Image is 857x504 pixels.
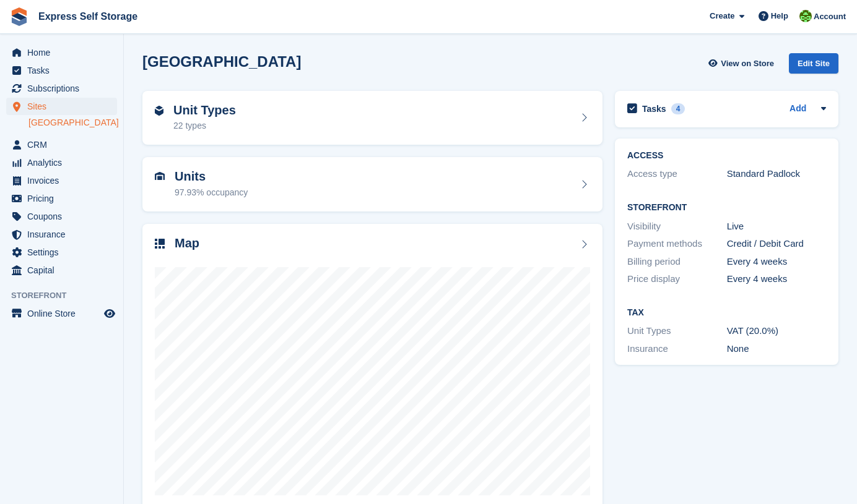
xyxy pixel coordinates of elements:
[671,103,685,114] div: 4
[814,11,846,23] span: Account
[27,62,102,79] span: Tasks
[790,102,806,116] a: Add
[771,10,788,22] span: Help
[155,172,165,181] img: unit-icn-7be61d7bf1b0ce9d3e12c5938cc71ed9869f7b940bace4675aadf7bd6d80202e.svg
[6,136,117,153] a: menu
[627,237,727,251] div: Payment methods
[710,10,734,22] span: Create
[175,169,248,184] h2: Units
[727,167,827,181] div: Standard Padlock
[727,220,827,234] div: Live
[6,98,117,115] a: menu
[727,342,827,356] div: None
[627,308,826,318] h2: Tax
[707,53,779,74] a: View on Store
[175,186,248,199] div: 97.93% occupancy
[789,53,838,79] a: Edit Site
[6,262,117,279] a: menu
[27,154,102,171] span: Analytics
[27,44,102,61] span: Home
[27,226,102,243] span: Insurance
[27,172,102,189] span: Invoices
[6,226,117,243] a: menu
[642,103,666,114] h2: Tasks
[173,119,236,132] div: 22 types
[155,239,165,249] img: map-icn-33ee37083ee616e46c38cad1a60f524a97daa1e2b2c8c0bc3eb3415660979fc1.svg
[27,136,102,153] span: CRM
[627,167,727,181] div: Access type
[28,117,117,129] a: [GEOGRAPHIC_DATA]
[27,244,102,261] span: Settings
[142,53,301,70] h2: [GEOGRAPHIC_DATA]
[6,190,117,207] a: menu
[10,7,28,26] img: stora-icon-8386f47178a22dfd0bd8f6a31ec36ba5ce8667c1dd55bd0f319d3a0aa187defe.svg
[142,157,603,211] a: Units 97.93% occupancy
[627,342,727,356] div: Insurance
[173,103,236,117] h2: Unit Types
[727,237,827,251] div: Credit / Debit Card
[627,255,727,269] div: Billing period
[175,236,199,250] h2: Map
[27,208,102,225] span: Coupons
[27,80,102,97] span: Subscriptions
[727,272,827,286] div: Every 4 weeks
[627,151,826,161] h2: ACCESS
[102,306,117,321] a: Preview store
[11,289,123,302] span: Storefront
[627,272,727,286] div: Price display
[727,324,827,338] div: VAT (20.0%)
[27,190,102,207] span: Pricing
[6,80,117,97] a: menu
[27,262,102,279] span: Capital
[6,305,117,322] a: menu
[142,91,603,145] a: Unit Types 22 types
[727,255,827,269] div: Every 4 weeks
[6,44,117,61] a: menu
[627,220,727,234] div: Visibility
[6,62,117,79] a: menu
[789,53,838,74] div: Edit Site
[6,172,117,189] a: menu
[6,208,117,225] a: menu
[27,98,102,115] span: Sites
[6,244,117,261] a: menu
[627,203,826,213] h2: Storefront
[33,6,142,27] a: Express Self Storage
[6,154,117,171] a: menu
[721,58,774,70] span: View on Store
[627,324,727,338] div: Unit Types
[27,305,102,322] span: Online Store
[799,10,812,22] img: Sonia Shah
[155,106,163,116] img: unit-type-icn-2b2737a686de81e16bb02015468b77c625bbabd49415b5ef34ead5e3b44a266d.svg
